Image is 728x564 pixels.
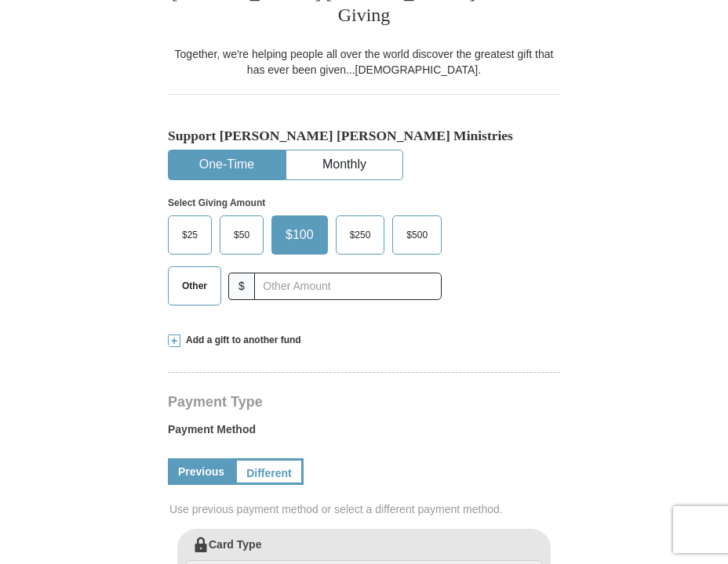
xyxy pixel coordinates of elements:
a: Different [235,458,304,485]
input: Other Amount [254,273,442,300]
div: Together, we're helping people all over the world discover the greatest gift that has ever been g... [168,46,560,78]
span: $50 [226,223,257,247]
h5: Support [PERSON_NAME] [PERSON_NAME] Ministries [168,128,560,144]
h4: Payment Type [168,396,560,408]
span: Add a gift to another fund [180,334,301,347]
span: Other [174,274,215,298]
button: One-Time [169,150,285,179]
span: $ [228,273,255,300]
strong: Select Giving Amount [168,197,265,208]
label: Payment Method [168,421,560,445]
a: Previous [168,458,235,485]
span: Use previous payment method or select a different payment method. [169,501,562,517]
span: $500 [399,223,435,247]
span: $100 [278,223,322,247]
span: $25 [174,223,206,247]
button: Monthly [286,150,402,179]
span: $250 [342,223,379,247]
